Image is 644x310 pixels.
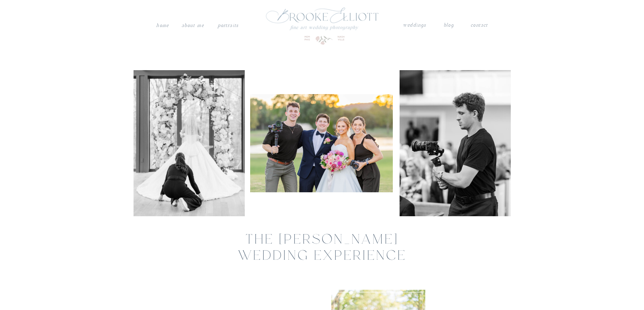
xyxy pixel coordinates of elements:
a: contact [471,21,488,28]
a: PORTRAITS [217,21,240,28]
a: blog [444,21,454,30]
a: weddings [403,21,427,30]
a: Home [156,21,169,30]
h2: The [PERSON_NAME] wedding experience [235,232,410,245]
a: About me [181,21,205,30]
